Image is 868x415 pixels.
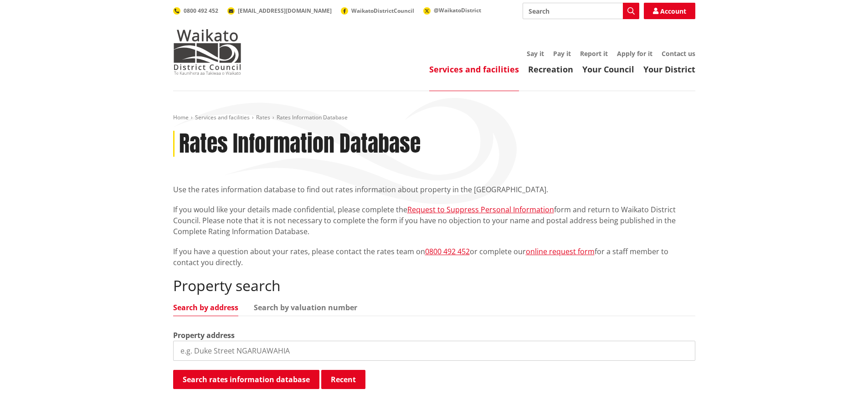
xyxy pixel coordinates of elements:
span: @WaikatoDistrict [434,6,481,14]
span: WaikatoDistrictCouncil [351,7,414,15]
a: Account [644,3,695,19]
a: Rates [256,113,270,121]
a: [EMAIL_ADDRESS][DOMAIN_NAME] [227,7,332,15]
a: Services and facilities [429,64,519,75]
a: Search by valuation number [254,304,357,311]
h2: Property search [173,277,695,294]
a: online request form [526,246,595,256]
a: Your Council [582,64,634,75]
button: Search rates information database [173,370,319,389]
span: [EMAIL_ADDRESS][DOMAIN_NAME] [238,7,332,15]
a: Your District [643,64,695,75]
a: Report it [580,49,608,58]
a: Home [173,113,189,121]
button: Recent [321,370,365,389]
label: Property address [173,330,235,341]
a: 0800 492 452 [425,246,470,256]
a: @WaikatoDistrict [423,6,481,14]
a: Recreation [528,64,573,75]
a: 0800 492 452 [173,7,218,15]
p: If you would like your details made confidential, please complete the form and return to Waikato ... [173,204,695,237]
span: 0800 492 452 [184,7,218,15]
a: Pay it [553,49,571,58]
nav: breadcrumb [173,114,695,122]
h1: Rates Information Database [179,131,421,157]
input: e.g. Duke Street NGARUAWAHIA [173,341,695,361]
input: Search input [523,3,639,19]
a: Request to Suppress Personal Information [407,205,554,215]
a: Search by address [173,304,238,311]
a: Contact us [662,49,695,58]
a: Apply for it [617,49,652,58]
a: Say it [527,49,544,58]
a: Services and facilities [195,113,250,121]
a: WaikatoDistrictCouncil [341,7,414,15]
p: If you have a question about your rates, please contact the rates team on or complete our for a s... [173,246,695,268]
span: Rates Information Database [277,113,348,121]
p: Use the rates information database to find out rates information about property in the [GEOGRAPHI... [173,184,695,195]
img: Waikato District Council - Te Kaunihera aa Takiwaa o Waikato [173,29,241,75]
